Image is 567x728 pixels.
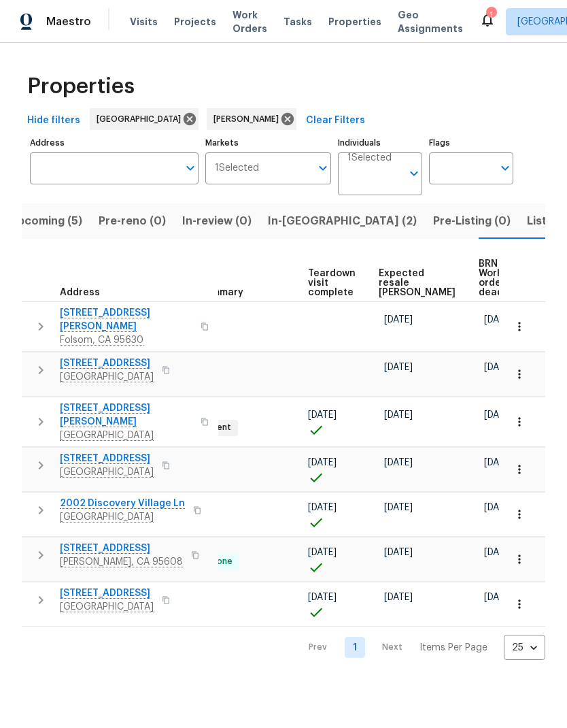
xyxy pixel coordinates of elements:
[347,152,392,164] span: 1 Selected
[429,139,513,147] label: Flags
[484,315,513,325] span: [DATE]
[213,112,284,126] span: [PERSON_NAME]
[205,139,332,147] label: Markets
[22,108,86,133] button: Hide filters
[97,112,186,126] span: [GEOGRAPHIC_DATA]
[10,212,82,231] span: Upcoming (5)
[484,548,513,557] span: [DATE]
[296,635,545,660] nav: Pagination Navigation
[308,548,337,557] span: [DATE]
[486,8,496,22] div: 1
[207,108,296,130] div: [PERSON_NAME]
[433,212,511,231] span: Pre-Listing (0)
[201,422,237,433] span: 1 Sent
[484,593,513,602] span: [DATE]
[215,163,259,174] span: 1 Selected
[199,288,243,297] span: Summary
[27,80,135,93] span: Properties
[306,112,365,129] span: Clear Filters
[308,269,356,297] span: Teardown visit complete
[174,15,216,29] span: Projects
[181,159,200,178] button: Open
[496,159,515,178] button: Open
[328,15,381,29] span: Properties
[484,410,513,420] span: [DATE]
[268,212,417,231] span: In-[GEOGRAPHIC_DATA] (2)
[384,410,413,420] span: [DATE]
[484,458,513,467] span: [DATE]
[379,269,456,297] span: Expected resale [PERSON_NAME]
[504,630,545,665] div: 25
[405,164,424,183] button: Open
[384,593,413,602] span: [DATE]
[60,288,100,297] span: Address
[30,139,199,147] label: Address
[384,315,413,325] span: [DATE]
[283,17,312,27] span: Tasks
[384,548,413,557] span: [DATE]
[201,556,238,567] span: 1 Done
[308,593,337,602] span: [DATE]
[308,410,337,420] span: [DATE]
[46,15,91,29] span: Maestro
[99,212,166,231] span: Pre-reno (0)
[384,503,413,512] span: [DATE]
[300,108,371,133] button: Clear Filters
[398,8,463,35] span: Geo Assignments
[345,637,365,658] a: Goto page 1
[182,212,252,231] span: In-review (0)
[233,8,267,35] span: Work Orders
[419,641,487,655] p: Items Per Page
[484,503,513,512] span: [DATE]
[308,458,337,467] span: [DATE]
[313,159,332,178] button: Open
[308,503,337,512] span: [DATE]
[27,112,80,129] span: Hide filters
[338,139,422,147] label: Individuals
[479,259,521,297] span: BRN Work order deadline
[384,458,413,467] span: [DATE]
[90,108,199,130] div: [GEOGRAPHIC_DATA]
[130,15,158,29] span: Visits
[384,363,413,372] span: [DATE]
[484,363,513,372] span: [DATE]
